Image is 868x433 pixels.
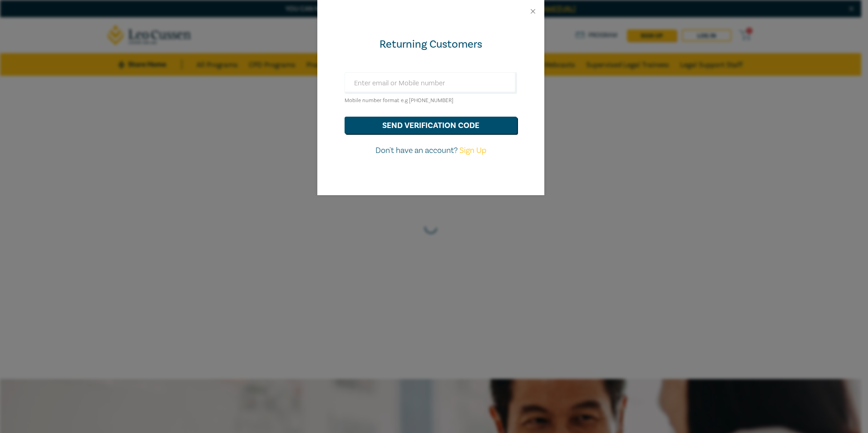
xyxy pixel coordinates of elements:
[345,72,517,94] input: Enter email or Mobile number
[345,117,517,134] button: send verification code
[459,145,486,156] a: Sign Up
[529,7,537,15] button: Close
[345,97,454,104] small: Mobile number format e.g [PHONE_NUMBER]
[345,37,517,52] div: Returning Customers
[345,145,517,157] p: Don't have an account?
